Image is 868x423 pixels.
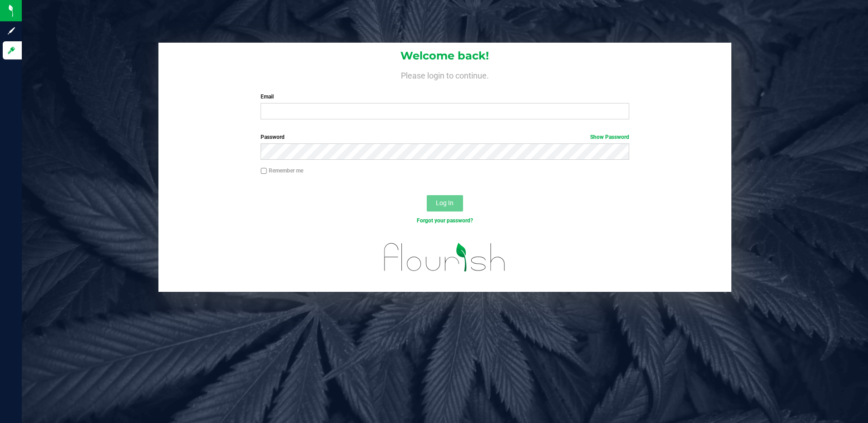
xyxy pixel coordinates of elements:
[158,50,732,62] h1: Welcome back!
[417,217,473,224] a: Forgot your password?
[436,199,454,207] span: Log In
[427,195,463,211] button: Log In
[261,167,303,175] label: Remember me
[373,234,517,280] img: flourish_logo.svg
[158,69,732,80] h4: Please login to continue.
[261,134,285,140] span: Password
[7,46,16,55] inline-svg: Log in
[7,26,16,35] inline-svg: Sign up
[261,168,267,174] input: Remember me
[261,93,629,101] label: Email
[590,134,629,140] a: Show Password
